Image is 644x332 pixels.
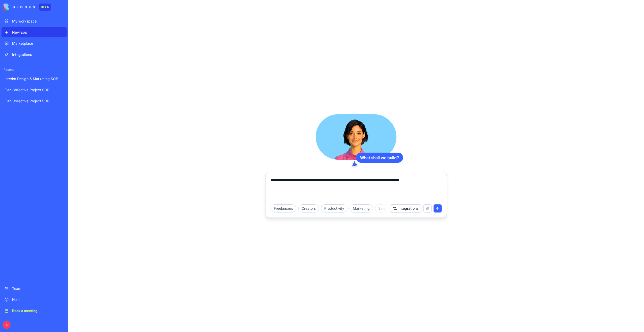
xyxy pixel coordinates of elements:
[2,38,67,49] a: Marketplace
[12,30,64,35] div: New app
[271,204,296,212] div: Freelancers
[298,204,319,212] div: Creators
[12,41,64,46] div: Marketplace
[356,153,403,163] div: What shall we build?
[39,4,51,11] div: BETA
[2,16,67,26] a: My workspace
[2,306,67,316] a: Book a meeting
[12,19,64,24] div: My workspace
[5,87,64,92] div: Elan Collective Project SOP
[4,4,51,11] a: BETA
[5,99,64,104] div: Elan Collective Project SOP
[2,68,67,72] span: Recent
[2,50,67,60] a: Integrations
[4,4,35,11] img: logo
[2,283,67,294] a: Team
[3,321,11,329] span: A
[321,204,347,212] div: Productivity
[12,286,64,291] div: Team
[2,295,67,305] a: Help
[2,74,67,84] a: Interior Design & Marketing SOP
[2,96,67,106] a: Elan Collective Project SOP
[5,76,64,81] div: Interior Design & Marketing SOP
[2,27,67,37] a: New app
[390,204,421,212] button: Integrations
[12,297,64,302] div: Help
[2,85,67,95] a: Elan Collective Project SOP
[375,204,390,212] div: Sales
[12,308,64,313] div: Book a meeting
[350,204,373,212] div: Marketing
[12,52,64,57] div: Integrations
